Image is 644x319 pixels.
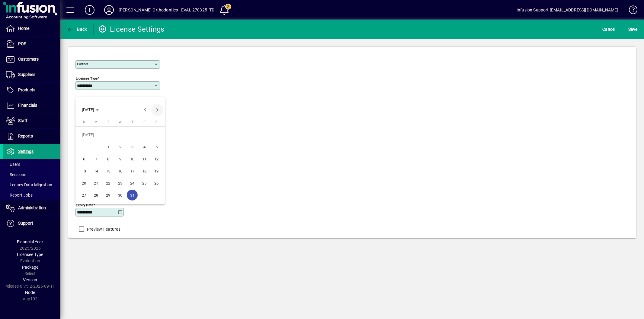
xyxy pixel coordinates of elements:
[102,177,114,189] button: Tue Jul 22 2025
[103,166,114,176] span: 15
[90,177,102,189] button: Mon Jul 21 2025
[151,166,162,176] span: 19
[131,120,133,124] span: T
[91,153,101,164] span: 7
[127,153,138,164] span: 10
[150,141,162,153] button: Sat Jul 05 2025
[126,189,138,201] button: Thu Jul 31 2025
[103,153,114,164] span: 8
[115,141,126,152] span: 2
[139,178,150,188] span: 25
[78,190,89,201] span: 27
[126,165,138,177] button: Thu Jul 17 2025
[115,166,126,176] span: 16
[91,166,101,176] span: 14
[78,129,162,141] td: [DATE]
[79,104,101,115] button: Choose month and year
[114,153,126,165] button: Wed Jul 09 2025
[155,120,158,124] span: S
[138,141,150,153] button: Fri Jul 04 2025
[115,190,126,201] span: 30
[127,190,138,201] span: 31
[90,165,102,177] button: Mon Jul 14 2025
[102,153,114,165] button: Tue Jul 08 2025
[126,153,138,165] button: Thu Jul 10 2025
[114,165,126,177] button: Wed Jul 16 2025
[127,141,138,152] span: 3
[150,153,162,165] button: Sat Jul 12 2025
[102,141,114,153] button: Tue Jul 01 2025
[126,177,138,189] button: Thu Jul 24 2025
[107,120,109,124] span: T
[103,178,114,188] span: 22
[150,177,162,189] button: Sat Jul 26 2025
[126,141,138,153] button: Thu Jul 03 2025
[138,177,150,189] button: Fri Jul 25 2025
[138,153,150,165] button: Fri Jul 11 2025
[115,178,126,188] span: 23
[78,166,89,176] span: 13
[127,178,138,188] span: 24
[102,189,114,201] button: Tue Jul 29 2025
[78,178,89,188] span: 20
[114,141,126,153] button: Wed Jul 02 2025
[90,189,102,201] button: Mon Jul 28 2025
[91,190,101,201] span: 28
[103,141,114,152] span: 1
[138,165,150,177] button: Fri Jul 18 2025
[139,104,151,116] button: Previous month
[151,153,162,164] span: 12
[115,153,126,164] span: 9
[114,189,126,201] button: Wed Jul 30 2025
[78,189,90,201] button: Sun Jul 27 2025
[78,177,90,189] button: Sun Jul 20 2025
[90,153,102,165] button: Mon Jul 07 2025
[78,153,89,164] span: 6
[119,120,122,124] span: W
[83,120,85,124] span: S
[95,120,98,124] span: M
[143,120,145,124] span: F
[102,165,114,177] button: Tue Jul 15 2025
[151,104,163,116] button: Next month
[150,165,162,177] button: Sat Jul 19 2025
[139,141,150,152] span: 4
[82,107,94,112] span: [DATE]
[139,153,150,164] span: 11
[151,141,162,152] span: 5
[114,177,126,189] button: Wed Jul 23 2025
[78,153,90,165] button: Sun Jul 06 2025
[91,178,101,188] span: 21
[139,166,150,176] span: 18
[127,166,138,176] span: 17
[78,165,90,177] button: Sun Jul 13 2025
[103,190,114,201] span: 29
[151,178,162,188] span: 26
